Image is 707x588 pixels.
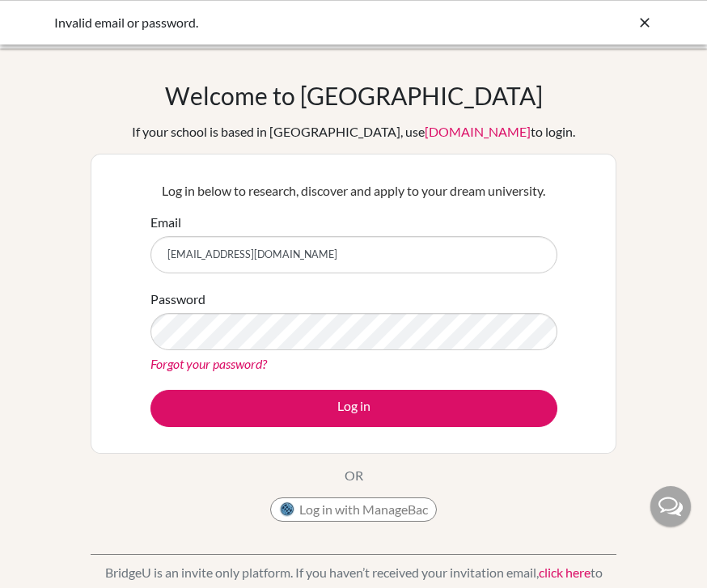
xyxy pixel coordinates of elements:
a: [DOMAIN_NAME] [425,124,531,139]
h1: Welcome to [GEOGRAPHIC_DATA] [165,81,543,110]
button: Log in [150,390,557,427]
p: OR [345,466,363,485]
label: Email [150,213,181,232]
p: Log in below to research, discover and apply to your dream university. [150,181,557,201]
a: click here [539,565,591,580]
span: Ayuda [36,11,80,26]
button: Log in with ManageBac [270,497,437,522]
div: Invalid email or password. [54,13,410,32]
div: If your school is based in [GEOGRAPHIC_DATA], use to login. [132,122,575,142]
a: Forgot your password? [150,356,267,371]
label: Password [150,290,205,309]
